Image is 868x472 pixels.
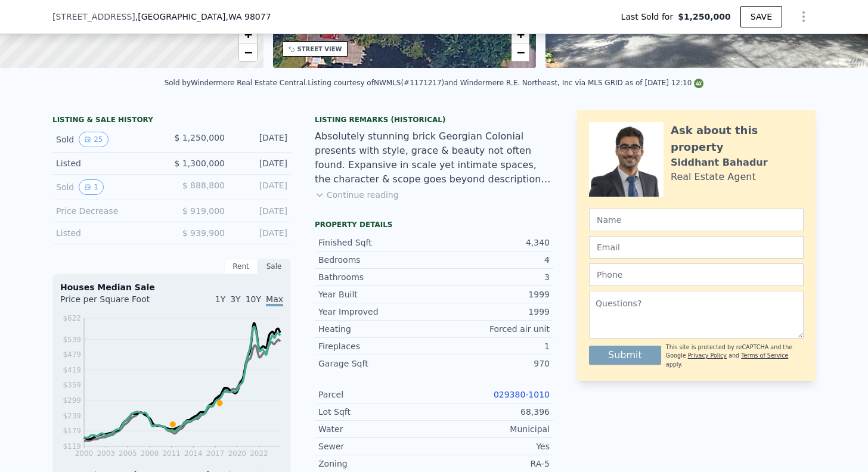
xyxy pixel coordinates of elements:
[182,206,225,216] span: $ 919,000
[434,458,550,470] div: RA-5
[318,406,434,418] div: Lot Sqft
[79,179,104,195] button: View historical data
[174,159,225,168] span: $ 1,300,000
[434,237,550,249] div: 4,340
[589,209,804,231] input: Name
[182,181,225,190] span: $ 888,800
[434,323,550,335] div: Forced air unit
[230,294,240,304] span: 3Y
[434,406,550,418] div: 68,396
[56,227,162,239] div: Listed
[434,440,550,452] div: Yes
[56,205,162,217] div: Price Decrease
[119,449,137,458] tspan: 2005
[63,314,81,322] tspan: $622
[52,11,135,23] span: [STREET_ADDRESS]
[258,259,291,274] div: Sale
[234,227,287,239] div: [DATE]
[63,366,81,374] tspan: $419
[63,442,81,451] tspan: $119
[792,5,816,29] button: Show Options
[315,220,553,229] div: Property details
[589,263,804,286] input: Phone
[215,294,225,304] span: 1Y
[225,12,271,21] span: , WA 98077
[318,271,434,283] div: Bathrooms
[434,423,550,435] div: Municipal
[174,133,225,142] span: $ 1,250,000
[671,122,804,156] div: Ask about this property
[740,6,782,27] button: SAVE
[297,45,342,54] div: STREET VIEW
[63,381,81,389] tspan: $359
[239,44,257,61] a: Zoom out
[517,45,525,60] span: −
[56,157,162,169] div: Listed
[318,340,434,352] div: Fireplaces
[318,358,434,369] div: Garage Sqft
[234,205,287,217] div: [DATE]
[63,427,81,435] tspan: $179
[63,336,81,344] tspan: $539
[315,129,553,187] div: Absolutely stunning brick Georgian Colonial presents with style, grace & beauty not often found. ...
[318,306,434,318] div: Year Improved
[234,157,287,169] div: [DATE]
[60,293,172,312] div: Price per Square Foot
[79,132,108,147] button: View historical data
[234,132,287,147] div: [DATE]
[141,449,159,458] tspan: 2008
[60,281,283,293] div: Houses Median Sale
[165,79,308,87] div: Sold by Windermere Real Estate Central .
[234,179,287,195] div: [DATE]
[434,254,550,266] div: 4
[318,440,434,452] div: Sewer
[63,396,81,405] tspan: $299
[666,343,804,369] div: This site is protected by reCAPTCHA and the Google and apply.
[671,170,756,184] div: Real Estate Agent
[434,288,550,300] div: 1999
[244,45,252,60] span: −
[315,189,399,201] button: Continue reading
[63,412,81,420] tspan: $239
[224,259,258,274] div: Rent
[318,323,434,335] div: Heating
[184,449,203,458] tspan: 2014
[308,79,703,87] div: Listing courtesy of NWMLS (#1171217) and Windermere R.E. Northeast, Inc via MLS GRID as of [DATE]...
[517,27,525,42] span: +
[315,115,553,125] div: Listing Remarks (Historical)
[694,79,703,88] img: NWMLS Logo
[228,449,246,458] tspan: 2020
[434,271,550,283] div: 3
[318,254,434,266] div: Bedrooms
[266,294,283,306] span: Max
[239,26,257,44] a: Zoom in
[56,132,162,147] div: Sold
[97,449,115,458] tspan: 2003
[162,449,181,458] tspan: 2011
[589,236,804,259] input: Email
[621,11,678,23] span: Last Sold for
[511,26,529,44] a: Zoom in
[182,228,225,238] span: $ 939,900
[135,11,271,23] span: , [GEOGRAPHIC_DATA]
[318,237,434,249] div: Finished Sqft
[75,449,94,458] tspan: 2000
[250,449,268,458] tspan: 2022
[688,352,727,359] a: Privacy Policy
[494,390,550,399] a: 029380-1010
[741,352,788,359] a: Terms of Service
[63,350,81,359] tspan: $479
[318,423,434,435] div: Water
[52,115,291,127] div: LISTING & SALE HISTORY
[434,340,550,352] div: 1
[589,346,661,365] button: Submit
[206,449,225,458] tspan: 2017
[511,44,529,61] a: Zoom out
[434,306,550,318] div: 1999
[318,389,434,400] div: Parcel
[318,458,434,470] div: Zoning
[56,179,162,195] div: Sold
[671,156,768,170] div: Siddhant Bahadur
[318,288,434,300] div: Year Built
[434,358,550,369] div: 970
